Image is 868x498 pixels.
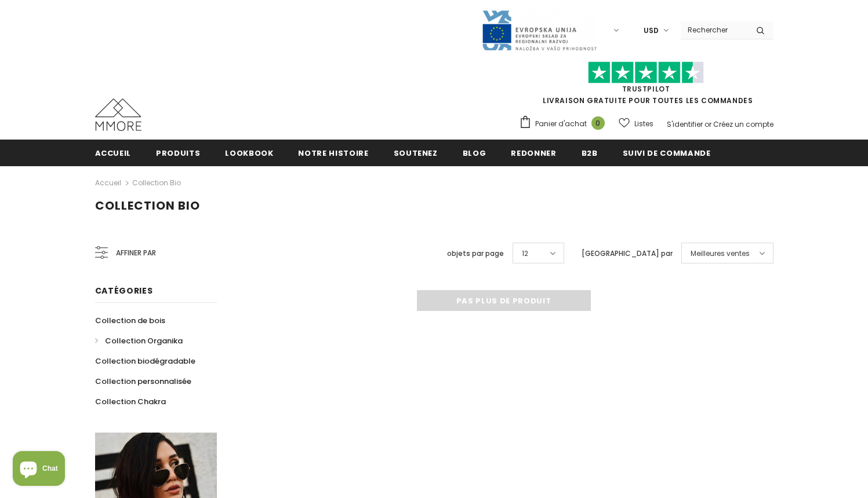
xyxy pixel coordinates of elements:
a: Accueil [95,140,132,166]
a: Collection personnalisée [95,371,191,391]
span: Collection Organika [105,335,183,346]
span: LIVRAISON GRATUITE POUR TOUTES LES COMMANDES [519,67,773,105]
span: Lookbook [225,148,273,159]
a: B2B [582,140,598,166]
a: Lookbook [225,140,273,166]
a: Panier d'achat 0 [519,115,611,133]
img: Javni Razpis [481,9,597,52]
span: Accueil [95,148,132,159]
a: Collection Chakra [95,391,166,412]
a: Redonner [511,140,556,166]
span: Panier d'achat [535,118,587,130]
span: soutenez [394,148,438,159]
a: Javni Razpis [481,25,597,35]
span: USD [644,25,659,36]
a: soutenez [394,140,438,166]
span: or [704,119,711,129]
span: Catégories [95,285,153,296]
a: Notre histoire [298,140,368,166]
span: 0 [591,116,605,130]
span: Collection Bio [95,197,200,214]
span: Listes [634,118,653,130]
span: Notre histoire [298,148,368,159]
a: Collection Bio [132,178,181,188]
a: Collection Organika [95,331,183,351]
img: Faites confiance aux étoiles pilotes [588,61,704,84]
span: Collection Chakra [95,396,166,407]
a: S'identifier [667,119,703,129]
span: Produits [156,148,200,159]
span: Suivi de commande [623,148,711,159]
a: Listes [619,113,653,134]
a: Collection de bois [95,310,165,331]
span: Redonner [511,148,556,159]
span: Affiner par [116,247,156,259]
img: Cas MMORE [95,98,141,131]
span: Collection de bois [95,315,165,326]
a: Collection biodégradable [95,351,195,371]
a: Produits [156,140,200,166]
span: 12 [522,248,528,259]
label: objets par page [447,248,504,259]
a: Accueil [95,176,121,190]
input: Search Site [681,21,747,38]
label: [GEOGRAPHIC_DATA] par [582,248,673,259]
a: TrustPilot [622,84,670,94]
span: Blog [463,148,486,159]
a: Blog [463,140,486,166]
span: B2B [582,148,598,159]
span: Collection personnalisée [95,376,191,387]
a: Suivi de commande [623,140,711,166]
a: Créez un compte [713,119,773,129]
span: Meilleures ventes [691,248,750,259]
span: Collection biodégradable [95,356,195,367]
inbox-online-store-chat: Shopify online store chat [9,451,68,489]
